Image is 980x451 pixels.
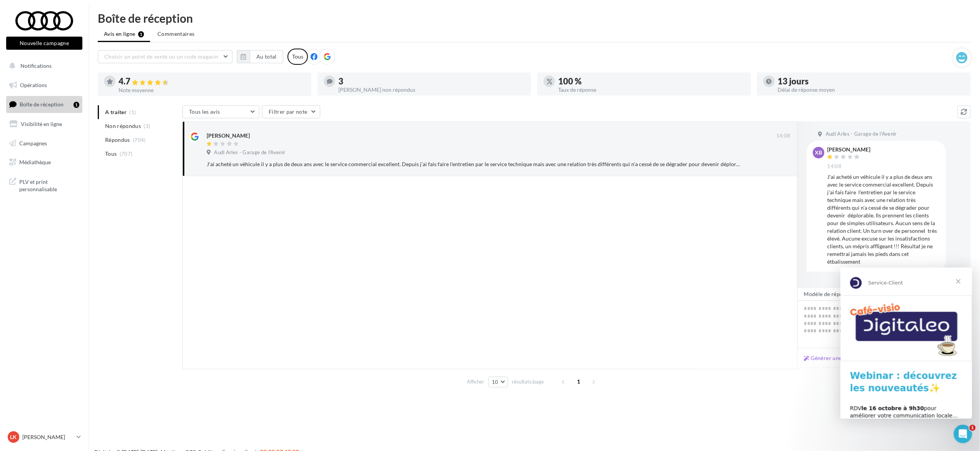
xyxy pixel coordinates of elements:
[262,105,320,118] button: Filtrer par note
[558,77,745,86] div: 100 %
[558,87,745,93] div: Taux de réponse
[133,137,146,143] span: (704)
[828,173,940,266] div: J'ai acheté un véhicule il y a plus de deux ans avec le service commercial excellent. Depuis j'ai...
[105,136,130,144] span: Répondus
[104,53,218,60] span: Choisir un point de vente ou un code magasin
[120,151,133,157] span: (707)
[841,268,972,419] iframe: Intercom live chat message
[105,150,117,158] span: Tous
[338,87,525,93] div: [PERSON_NAME] non répondus
[778,87,965,93] div: Délai de réponse moyen
[22,433,74,441] p: [PERSON_NAME]
[19,140,47,146] span: Campagnes
[467,378,484,385] span: Afficher
[778,77,965,86] div: 13 jours
[828,147,871,152] div: [PERSON_NAME]
[20,101,64,108] span: Boîte de réception
[214,149,285,156] span: Audi Arles - Garage de l'Avenir
[237,50,283,63] button: Au total
[512,378,544,385] span: résultats/page
[5,96,84,113] a: Boîte de réception1
[21,138,84,144] b: le 16 octobre à 9h30
[5,77,84,93] a: Opérations
[338,77,525,86] div: 3
[21,121,62,127] span: Visibilité en ligne
[954,425,972,443] iframe: Intercom live chat
[144,123,151,129] span: (3)
[801,353,867,363] button: Générer une réponse
[207,132,250,140] div: [PERSON_NAME]
[10,137,122,160] div: RDV pour améliorer votre communication locale… et attirer plus de clients !
[20,62,52,69] span: Notifications
[98,12,971,24] div: Boîte de réception
[970,425,976,431] span: 1
[98,50,232,63] button: Choisir un point de vente ou un code magasin
[250,50,283,63] button: Au total
[105,122,141,130] span: Non répondus
[5,116,84,132] a: Visibilité en ligne
[6,430,82,444] a: LK [PERSON_NAME]
[5,135,84,151] a: Campagnes
[5,58,81,74] button: Notifications
[119,88,305,93] div: Note moyenne
[6,37,82,50] button: Nouvelle campagne
[798,288,865,301] button: Modèle de réponse
[573,375,585,388] span: 1
[189,108,220,115] span: Tous les avis
[20,82,47,88] span: Opérations
[488,377,508,387] button: 10
[828,163,842,170] span: 14:08
[5,173,84,196] a: PLV et print personnalisable
[207,160,741,168] div: J'ai acheté un véhicule il y a plus de deux ans avec le service commercial excellent. Depuis j'ai...
[182,105,259,118] button: Tous les avis
[157,30,194,38] span: Commentaires
[776,133,791,140] span: 14:08
[119,77,305,86] div: 4.7
[826,131,897,138] span: Audi Arles - Garage de l'Avenir
[5,154,84,170] a: Médiathèque
[19,159,51,165] span: Médiathèque
[19,177,79,193] span: PLV et print personnalisable
[492,379,498,385] span: 10
[288,49,308,65] div: Tous
[815,149,823,157] span: XB
[10,433,17,441] span: LK
[74,102,79,108] div: 1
